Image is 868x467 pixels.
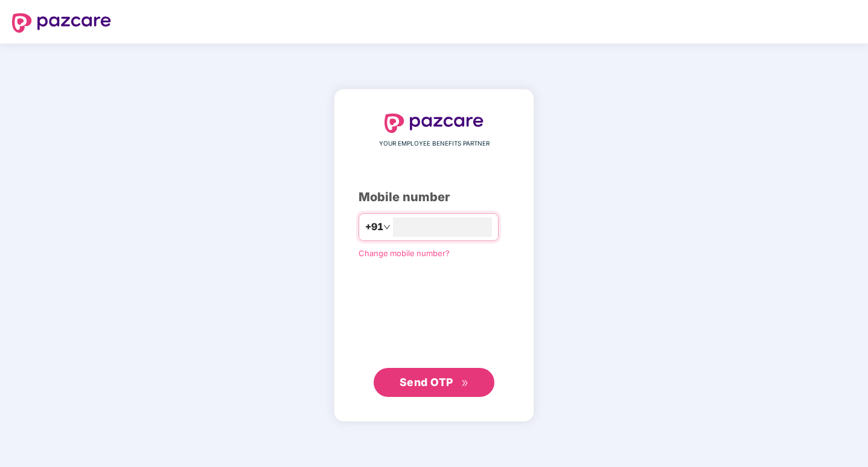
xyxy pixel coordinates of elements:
[383,224,391,231] span: down
[365,219,383,234] span: +91
[461,379,469,387] span: double-right
[374,368,494,397] button: Send OTPdouble-right
[12,13,111,33] img: logo
[359,248,450,258] a: Change mobile number?
[385,114,483,133] img: logo
[400,376,453,388] span: Send OTP
[359,188,509,207] div: Mobile number
[379,139,490,149] span: YOUR EMPLOYEE BENEFITS PARTNER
